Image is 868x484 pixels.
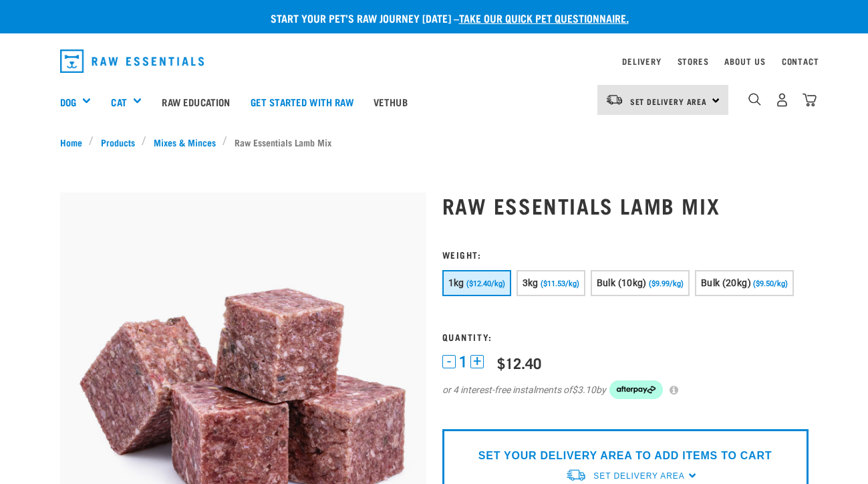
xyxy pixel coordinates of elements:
button: - [442,355,456,368]
h3: Weight: [442,249,809,259]
span: ($11.53/kg) [541,279,579,288]
img: van-moving.png [605,94,623,106]
span: 3kg [523,277,539,288]
a: Get started with Raw [241,75,364,128]
a: Stores [678,59,709,64]
span: ($9.50/kg) [753,279,788,288]
img: Afterpay [609,380,663,399]
a: take our quick pet questionnaire. [459,15,629,21]
a: About Us [724,59,765,64]
img: Raw Essentials Logo [60,49,204,73]
span: Set Delivery Area [630,99,708,104]
img: van-moving.png [565,468,587,482]
button: Bulk (20kg) ($9.50/kg) [695,270,794,296]
a: Vethub [364,75,418,128]
span: ($12.40/kg) [466,279,505,288]
span: Set Delivery Area [593,471,684,481]
h1: Raw Essentials Lamb Mix [442,193,809,217]
a: Cat [111,94,126,110]
nav: breadcrumbs [60,135,809,149]
button: 1kg ($12.40/kg) [442,270,511,296]
div: or 4 interest-free instalments of by [442,380,809,399]
nav: dropdown navigation [49,44,819,78]
img: home-icon@2x.png [803,93,817,107]
span: Bulk (10kg) [597,277,647,288]
p: SET YOUR DELIVERY AREA TO ADD ITEMS TO CART [478,448,772,464]
span: $3.10 [572,383,596,397]
a: Products [94,135,142,149]
a: Home [60,135,90,149]
button: + [470,355,484,368]
a: Delivery [622,59,661,64]
button: Bulk (10kg) ($9.99/kg) [591,270,690,296]
img: user.png [775,93,789,107]
span: 1 [459,355,467,369]
span: ($9.99/kg) [649,279,684,288]
div: $12.40 [497,354,541,371]
h3: Quantity: [442,332,809,342]
a: Raw Education [152,75,240,128]
span: 1kg [448,277,464,288]
button: 3kg ($11.53/kg) [517,270,585,296]
img: home-icon-1@2x.png [748,93,761,106]
span: Bulk (20kg) [701,277,751,288]
a: Contact [782,59,819,64]
a: Mixes & Minces [146,135,223,149]
a: Dog [60,94,76,110]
